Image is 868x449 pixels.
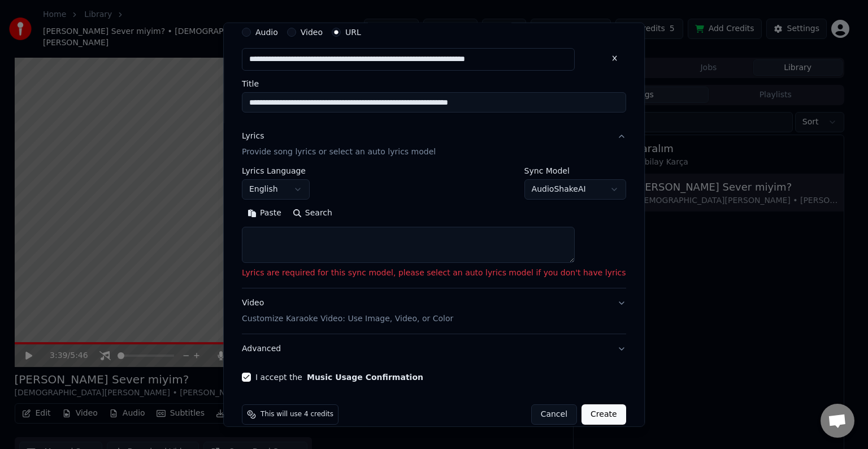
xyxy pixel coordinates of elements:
label: URL [345,28,361,36]
div: LyricsProvide song lyrics or select an auto lyrics model [242,167,626,288]
label: Video [301,28,323,36]
button: LyricsProvide song lyrics or select an auto lyrics model [242,122,626,167]
p: Customize Karaoke Video: Use Image, Video, or Color [242,313,453,325]
button: Create [581,404,626,425]
button: VideoCustomize Karaoke Video: Use Image, Video, or Color [242,288,626,334]
label: Audio [255,28,278,36]
button: Cancel [531,404,577,425]
button: Search [287,204,338,222]
label: I accept the [255,373,423,381]
button: Paste [242,204,287,222]
button: I accept the [307,373,423,381]
label: Sync Model [524,167,626,175]
button: Advanced [242,334,626,364]
p: Lyrics are required for this sync model, please select an auto lyrics model if you don't have lyrics [242,267,626,279]
label: Lyrics Language [242,167,310,175]
div: Lyrics [242,131,264,142]
label: Title [242,80,626,88]
div: Video [242,297,453,325]
span: This will use 4 credits [261,410,333,419]
p: Provide song lyrics or select an auto lyrics model [242,146,436,158]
